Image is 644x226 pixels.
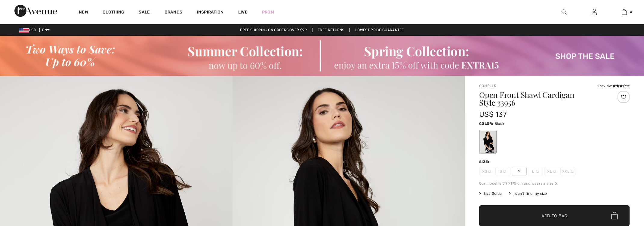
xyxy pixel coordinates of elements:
[597,83,630,89] div: 1 review
[630,9,632,15] span: 4
[238,9,248,15] a: Live
[587,8,602,16] a: Sign In
[560,167,575,176] span: XXL
[139,10,150,16] a: Sale
[350,28,409,32] a: Lowest Price Guarantee
[571,170,574,173] img: ring-m.svg
[536,170,539,173] img: ring-m.svg
[544,167,559,176] span: XL
[262,9,274,15] a: Prom
[495,122,504,126] span: Black
[479,191,502,196] span: Size Guide
[503,170,506,173] img: ring-m.svg
[609,8,639,16] a: 4
[79,10,88,16] a: New
[553,170,556,173] img: ring-m.svg
[509,191,547,196] div: I can't find my size
[611,212,618,220] img: Bag.svg
[197,10,223,16] span: Inspiration
[479,84,496,88] a: Compli K
[165,10,183,16] a: Brands
[480,131,496,153] div: Black
[512,167,527,176] span: M
[622,8,627,16] img: My Bag
[479,122,493,126] span: Color:
[541,212,567,219] span: Add to Bag
[495,167,510,176] span: S
[479,159,491,164] div: Size:
[479,167,494,176] span: XS
[479,110,507,119] span: US$ 137
[313,28,350,32] a: Free Returns
[19,28,39,32] span: USD
[235,28,312,32] a: Free shipping on orders over $99
[479,181,630,186] div: Our model is 5'9"/175 cm and wears a size 6.
[592,8,597,16] img: My Info
[42,28,50,32] span: EN
[479,91,605,107] h1: Open Front Shawl Cardigan Style 33956
[562,8,567,16] img: search the website
[103,10,124,16] a: Clothing
[19,28,29,33] img: US Dollar
[488,170,491,173] img: ring-m.svg
[14,5,57,17] img: 1ère Avenue
[528,167,543,176] span: L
